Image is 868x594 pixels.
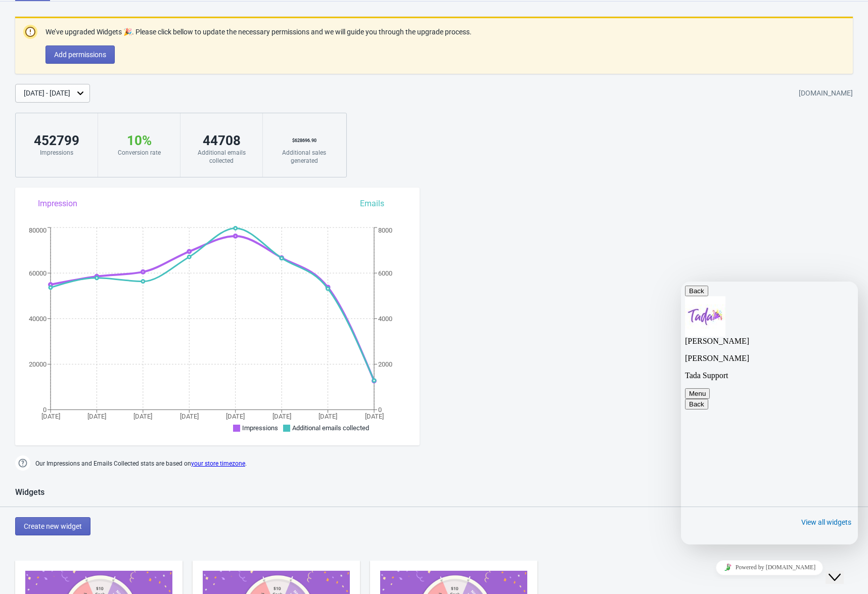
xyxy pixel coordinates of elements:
[24,522,82,530] span: Create new widget
[54,51,106,59] span: Add permissions
[378,226,392,234] tspan: 8000
[29,315,47,323] tspan: 40000
[26,132,87,149] div: 452799
[242,424,278,432] span: Impressions
[273,149,335,165] div: Additional sales generated
[108,149,170,157] div: Conversion rate
[45,45,115,64] button: Add permissions
[35,455,247,472] span: Our Impressions and Emails Collected stats are based on .
[273,132,335,149] div: $ 628696.90
[15,517,90,535] button: Create new widget
[681,282,858,544] iframe: chat widget
[799,84,853,103] div: [DOMAIN_NAME]
[191,132,252,149] div: 44708
[24,88,70,99] div: [DATE] - [DATE]
[272,413,291,420] tspan: [DATE]
[191,149,252,165] div: Additional emails collected
[292,424,369,432] span: Additional emails collected
[29,226,47,234] tspan: 80000
[378,360,392,368] tspan: 2000
[87,413,106,420] tspan: [DATE]
[29,360,47,368] tspan: 20000
[681,556,858,579] iframe: chat widget
[41,413,60,420] tspan: [DATE]
[226,413,245,420] tspan: [DATE]
[108,132,170,149] div: 10 %
[133,413,152,420] tspan: [DATE]
[191,460,245,467] a: your store timezone
[180,413,199,420] tspan: [DATE]
[318,413,337,420] tspan: [DATE]
[826,554,858,584] iframe: chat widget
[43,406,47,414] tspan: 0
[378,315,392,323] tspan: 4000
[378,406,382,414] tspan: 0
[365,413,384,420] tspan: [DATE]
[15,455,30,471] img: help.png
[45,27,472,37] p: We’ve upgraded Widgets 🎉. Please click bellow to update the necessary permissions and we will gui...
[29,269,47,277] tspan: 60000
[378,269,392,277] tspan: 6000
[26,149,87,157] div: Impressions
